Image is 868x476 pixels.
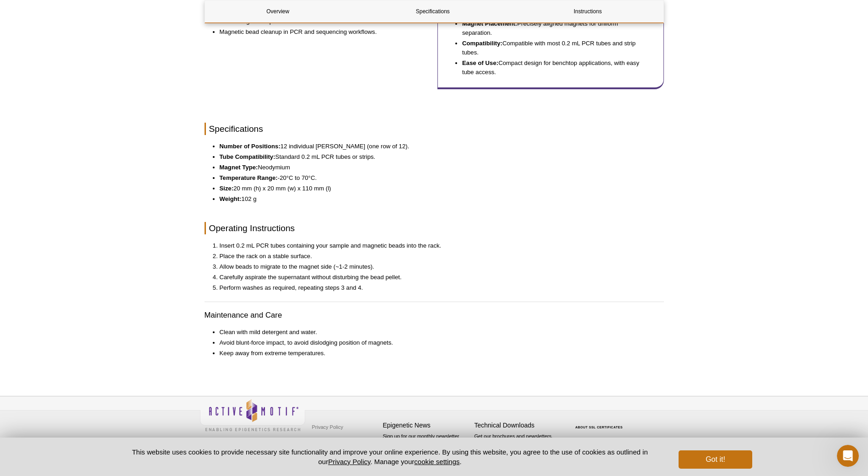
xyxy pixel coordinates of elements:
strong: Weight: [220,195,242,202]
p: This website uses cookies to provide necessary site functionality and improve your online experie... [116,447,664,466]
img: Active Motif, [200,396,305,433]
strong: Magnet Type: [220,164,258,171]
a: Instructions [515,0,661,22]
strong: Tube Compatibility: [220,153,275,160]
p: Get our brochures and newsletters, or request them by mail. [474,433,561,456]
li: Clean with mild detergent and water. [220,328,655,337]
button: cookie settings [414,458,459,465]
table: Click to Verify - This site chose Symantec SSL for secure e-commerce and confidential communicati... [566,412,635,433]
li: Precisely aligned magnets for uniform separation. [462,19,645,38]
h3: Maintenance and Care [205,310,664,321]
h2: Operating Instructions [205,222,664,234]
a: Overview [205,0,351,22]
li: 20 mm (h) x 20 mm (w) x 110 mm (l) [220,184,655,193]
li: Magnetic bead cleanup in PCR and sequencing workflows. [220,27,422,37]
a: Privacy Policy [328,458,370,465]
a: ABOUT SSL CERTIFICATES [575,426,623,429]
li: Avoid blunt-force impact, to avoid dislodging position of magnets. [220,338,655,347]
a: Specifications [360,0,506,22]
li: 12 individual [PERSON_NAME] (one row of 12). [220,142,655,151]
li: Insert 0.2 mL PCR tubes containing your sample and magnetic beads into the rack. [220,241,655,250]
strong: Ease of Use: [462,59,498,66]
button: Got it! [679,450,752,469]
li: Compact design for benchtop applications, with easy tube access. [462,59,645,77]
li: -20°C to 70°C. [220,173,655,183]
strong: Temperature Range: [220,174,278,181]
iframe: Intercom live chat [837,445,859,467]
a: Terms & Conditions [310,434,358,448]
strong: Compatibility: [462,40,502,47]
li: 102 g [220,195,655,204]
h2: Specifications [205,123,664,135]
li: Neodymium [220,163,655,172]
li: Allow beads to migrate to the magnet side (~1-2 minutes). [220,262,655,271]
li: Keep away from extreme temperatures. [220,349,655,358]
strong: Number of Positions: [220,143,280,150]
a: Privacy Policy [310,420,345,434]
strong: Size: [220,185,234,192]
h4: Epigenetic News [383,422,470,429]
li: Carefully aspirate the supernatant without disturbing the bead pellet. [220,273,655,282]
li: Perform washes as required, repeating steps 3 and 4. [220,283,655,292]
li: Place the rack on a stable surface. [220,252,655,261]
p: Sign up for our monthly newsletter highlighting recent publications in the field of epigenetics. [383,433,470,464]
strong: Magnet Placement: [462,20,517,27]
li: Compatible with most 0.2 mL PCR tubes and strip tubes. [462,39,645,57]
li: Standard 0.2 mL PCR tubes or strips. [220,152,655,162]
h4: Technical Downloads [474,422,561,429]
